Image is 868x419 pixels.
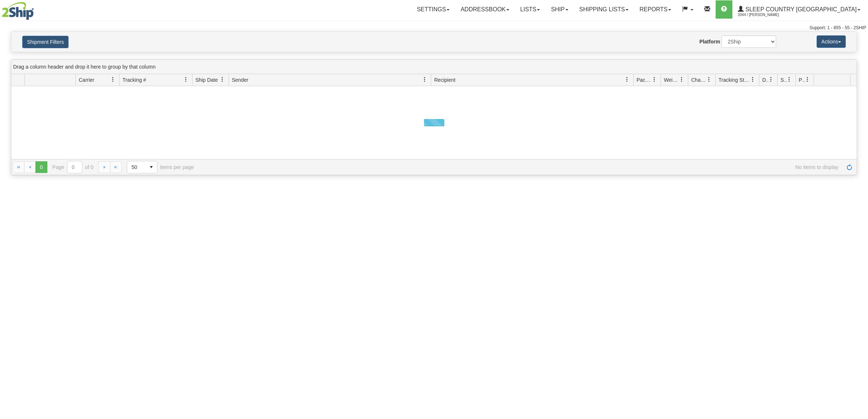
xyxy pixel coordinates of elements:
[738,11,793,19] span: 2044 / [PERSON_NAME]
[664,76,679,84] span: Weight
[545,0,573,19] a: Ship
[719,76,750,84] span: Tracking Status
[180,73,192,86] a: Tracking # filter column settings
[79,76,94,84] span: Carrier
[107,73,119,86] a: Carrier filter column settings
[765,73,777,86] a: Delivery Status filter column settings
[122,76,146,84] span: Tracking #
[35,161,47,173] span: Page 0
[127,161,157,173] span: Page sizes drop down
[2,25,866,31] div: Support: 1 - 855 - 55 - 2SHIP
[799,76,805,84] span: Pickup Status
[676,73,688,86] a: Weight filter column settings
[801,73,814,86] a: Pickup Status filter column settings
[621,73,633,86] a: Recipient filter column settings
[455,0,515,19] a: Addressbook
[22,36,69,48] button: Shipment Filters
[744,6,857,12] span: Sleep Country [GEOGRAPHIC_DATA]
[419,73,431,86] a: Sender filter column settings
[574,0,634,19] a: Shipping lists
[817,35,846,48] button: Actions
[204,164,838,170] span: No items to display
[700,38,720,45] label: Platform
[2,2,34,20] img: logo2044.jpg
[145,161,157,173] span: select
[411,0,455,19] a: Settings
[844,161,855,173] a: Refresh
[52,161,94,173] span: Page of 0
[781,76,787,84] span: Shipment Issues
[783,73,795,86] a: Shipment Issues filter column settings
[127,161,194,173] span: items per page
[11,60,857,74] div: grid grouping header
[648,73,661,86] a: Packages filter column settings
[132,164,141,171] span: 50
[434,76,455,84] span: Recipient
[195,76,218,84] span: Ship Date
[216,73,229,86] a: Ship Date filter column settings
[515,0,545,19] a: Lists
[703,73,715,86] a: Charge filter column settings
[732,0,866,19] a: Sleep Country [GEOGRAPHIC_DATA] 2044 / [PERSON_NAME]
[762,76,768,84] span: Delivery Status
[634,0,677,19] a: Reports
[232,76,248,84] span: Sender
[851,172,867,247] iframe: chat widget
[747,73,759,86] a: Tracking Status filter column settings
[691,76,707,84] span: Charge
[637,76,652,84] span: Packages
